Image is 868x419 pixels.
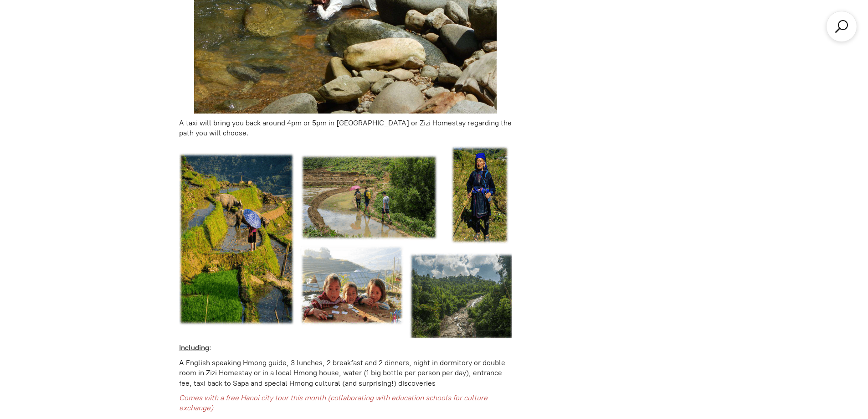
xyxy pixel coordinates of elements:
u: Including [179,343,209,352]
a: Search products [833,18,850,35]
p: A English speaking Hmong guide, 3 lunches, 2 breakfast and 2 dinners, night in dormitory or doubl... [179,358,512,388]
span: Comes with a free Hanoi city tour this month (collaborating with education schools for culture ex... [179,393,488,412]
p: A taxi will bring you back around 4pm or 5pm in [GEOGRAPHIC_DATA] or Zizi Homestay regarding the ... [179,118,512,139]
p: : [179,343,512,353]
